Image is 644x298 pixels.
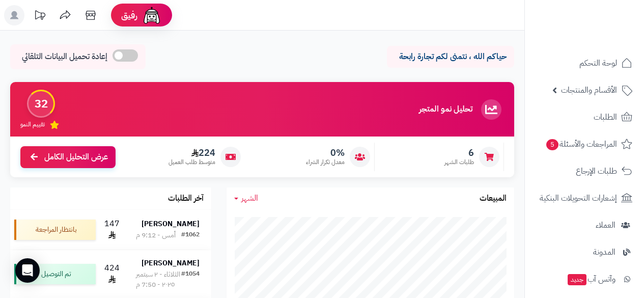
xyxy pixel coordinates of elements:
[306,147,345,158] span: 0%
[531,159,638,183] a: طلبات الإرجاع
[596,218,615,232] span: العملاء
[531,213,638,237] a: العملاء
[540,191,617,205] span: إشعارات التحويلات البنكية
[142,258,200,268] strong: [PERSON_NAME]
[20,146,116,168] a: عرض التحليل الكامل
[136,230,176,240] div: أمس - 9:12 م
[531,51,638,75] a: لوحة التحكم
[444,147,474,158] span: 6
[181,230,200,240] div: #1062
[531,132,638,156] a: المراجعات والأسئلة5
[14,264,96,284] div: تم التوصيل
[136,269,181,290] div: الثلاثاء - ٢ سبتمبر ٢٠٢٥ - 7:50 م
[561,83,617,97] span: الأقسام والمنتجات
[142,5,162,25] img: ai-face.png
[306,158,345,167] span: معدل تكرار الشراء
[531,267,638,291] a: وآتس آبجديد
[395,51,507,63] p: حياكم الله ، نتمنى لكم تجارة رابحة
[531,186,638,210] a: إشعارات التحويلات البنكية
[121,9,137,21] span: رفيق
[181,269,200,290] div: #1054
[480,194,507,203] h3: المبيعات
[15,258,40,283] div: Open Intercom Messenger
[169,147,215,158] span: 224
[169,158,215,167] span: متوسط طلب العميل
[575,28,634,49] img: logo-2.png
[44,151,108,163] span: عرض التحليل الكامل
[419,105,472,114] h3: تحليل نمو المتجر
[14,220,96,240] div: بانتظار المراجعة
[531,105,638,129] a: الطلبات
[22,51,107,63] span: إعادة تحميل البيانات التلقائي
[241,192,258,204] span: الشهر
[546,139,558,150] span: 5
[567,272,615,286] span: وآتس آب
[168,194,204,203] h3: آخر الطلبات
[142,219,200,229] strong: [PERSON_NAME]
[579,56,617,70] span: لوحة التحكم
[444,158,474,167] span: طلبات الشهر
[234,193,258,204] a: الشهر
[568,274,586,285] span: جديد
[100,250,124,298] td: 424
[531,240,638,264] a: المدونة
[27,5,52,28] a: تحديثات المنصة
[576,164,617,178] span: طلبات الإرجاع
[100,210,124,250] td: 147
[594,110,617,124] span: الطلبات
[20,120,45,129] span: تقييم النمو
[545,137,617,151] span: المراجعات والأسئلة
[593,245,615,259] span: المدونة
